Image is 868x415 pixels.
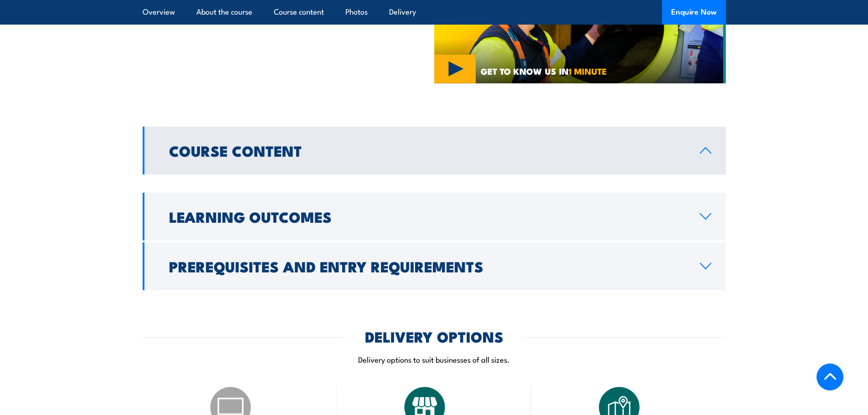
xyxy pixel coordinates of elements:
h2: Prerequisites and Entry Requirements [169,260,685,272]
strong: 1 MINUTE [569,64,607,77]
a: Learning Outcomes [143,193,726,241]
h2: Learning Outcomes [169,210,685,223]
a: Prerequisites and Entry Requirements [143,242,726,290]
h2: DELIVERY OPTIONS [365,330,503,343]
p: Delivery options to suit businesses of all sizes. [143,354,726,364]
span: GET TO KNOW US IN [481,67,607,75]
a: Course Content [143,127,726,174]
h2: Course Content [169,144,685,157]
